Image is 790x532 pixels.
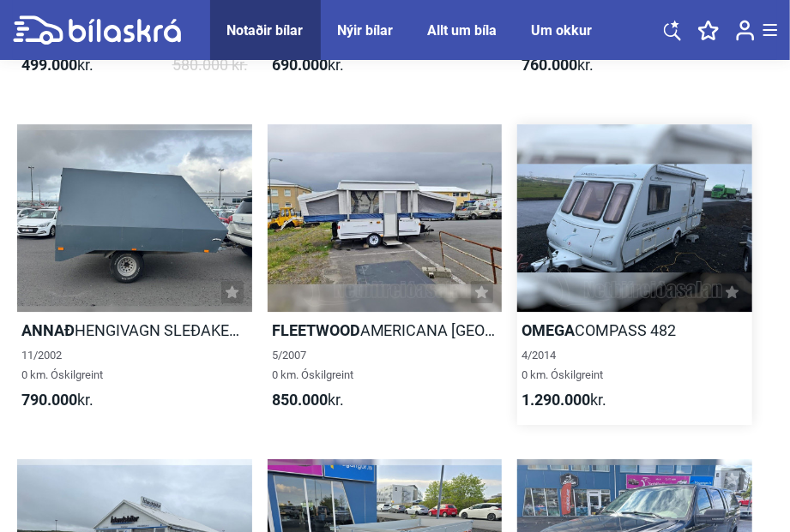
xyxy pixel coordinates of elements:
[172,55,248,75] span: 580.000 kr.
[21,321,75,339] b: Annað
[17,124,252,425] a: AnnaðHENGIVAGN SLEÐAKERRA11/20020 km. Óskilgreint790.000kr.
[428,22,498,39] a: Allt um bíla
[272,390,344,409] span: kr.
[522,56,577,74] b: 760.000
[268,320,503,340] h2: AMERICANA [GEOGRAPHIC_DATA]
[17,320,252,340] h2: HENGIVAGN SLEÐAKERRA
[21,390,93,409] span: kr.
[272,391,328,409] b: 850.000
[21,349,103,381] span: 11/2002 0 km. Óskilgreint
[517,320,752,340] h2: COMPASS 482
[268,124,503,425] a: FleetwoodAMERICANA [GEOGRAPHIC_DATA]5/20070 km. Óskilgreint850.000kr.
[21,391,77,409] b: 790.000
[272,349,353,381] span: 5/2007 0 km. Óskilgreint
[522,391,590,409] b: 1.290.000
[522,321,575,339] b: Omega
[522,55,594,75] span: kr.
[736,20,755,41] img: user-login.svg
[272,56,328,74] b: 690.000
[522,349,603,381] span: 4/2014 0 km. Óskilgreint
[532,22,593,39] a: Um okkur
[272,321,360,339] b: Fleetwood
[21,55,93,75] span: kr.
[522,390,606,409] span: kr.
[21,56,77,74] b: 499.000
[338,22,394,39] a: Nýir bílar
[272,55,344,75] span: kr.
[517,124,752,425] a: OmegaCOMPASS 4824/20140 km. Óskilgreint1.290.000kr.
[227,22,304,39] a: Notaðir bílar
